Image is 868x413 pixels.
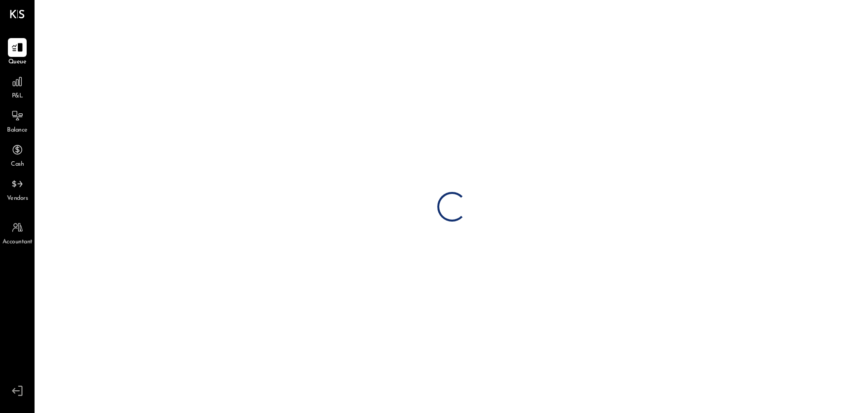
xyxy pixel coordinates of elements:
a: Cash [0,140,34,169]
a: Vendors [0,175,34,203]
a: Balance [0,106,34,135]
span: Queue [8,58,27,67]
span: Vendors [7,194,28,203]
span: P&L [12,92,23,101]
a: Accountant [0,218,34,247]
a: P&L [0,72,34,101]
span: Accountant [2,238,33,247]
span: Balance [7,126,28,135]
a: Queue [0,38,34,67]
span: Cash [11,160,24,169]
